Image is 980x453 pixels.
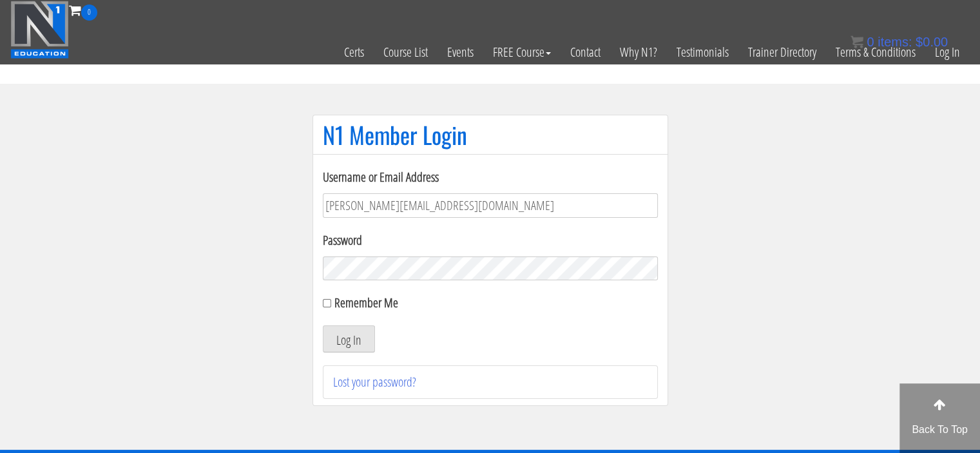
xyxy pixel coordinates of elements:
[333,373,416,390] a: Lost your password?
[323,168,658,187] label: Username or Email Address
[561,21,610,84] a: Contact
[738,21,826,84] a: Trainer Directory
[69,1,97,19] a: 0
[850,35,863,48] img: icon11.png
[323,122,658,148] h1: N1 Member Login
[878,35,912,49] span: items:
[10,1,69,59] img: n1-education
[334,294,398,311] label: Remember Me
[323,325,375,352] button: Log In
[850,35,948,49] a: 0 items: $0.00
[667,21,738,84] a: Testimonials
[483,21,561,84] a: FREE Course
[437,21,483,84] a: Events
[374,21,437,84] a: Course List
[610,21,667,84] a: Why N1?
[81,5,97,21] span: 0
[925,21,970,84] a: Log In
[916,35,923,49] span: $
[826,21,925,84] a: Terms & Conditions
[916,35,948,49] bdi: 0.00
[323,231,658,250] label: Password
[867,35,874,49] span: 0
[334,21,374,84] a: Certs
